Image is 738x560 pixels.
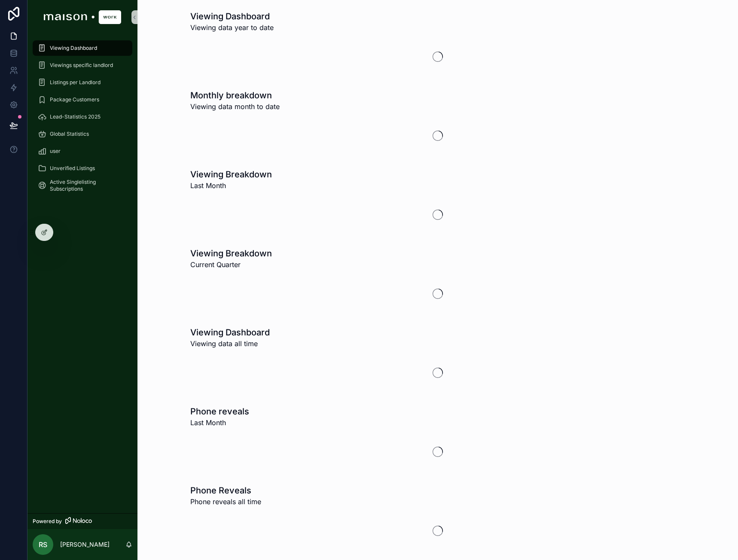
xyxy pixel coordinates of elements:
[50,131,89,137] span: Global Statistics
[33,58,132,73] a: Viewings specific landlord
[190,338,270,349] span: Viewing data all time
[190,259,272,270] span: Current Quarter
[190,10,274,22] h1: Viewing Dashboard
[39,539,47,550] span: RS
[33,143,132,159] a: user
[50,96,99,103] span: Package Customers
[190,168,272,180] h1: Viewing Breakdown
[27,34,137,204] div: scrollable content
[190,405,249,417] h1: Phone reveals
[33,518,62,525] span: Powered by
[190,89,280,101] h1: Monthly breakdown
[33,126,132,142] a: Global Statistics
[33,92,132,107] a: Package Customers
[190,180,272,191] span: Last Month
[50,62,113,69] span: Viewings specific landlord
[50,45,97,52] span: Viewing Dashboard
[50,148,61,155] span: user
[60,540,110,549] p: [PERSON_NAME]
[190,484,261,496] h1: Phone Reveals
[27,513,137,529] a: Powered by
[190,247,272,259] h1: Viewing Breakdown
[50,113,101,120] span: Lead-Statistics 2025
[33,40,132,56] a: Viewing Dashboard
[190,417,249,428] span: Last Month
[190,326,270,338] h1: Viewing Dashboard
[190,496,261,507] span: Phone reveals all time
[33,161,132,176] a: Unverified Listings
[50,165,95,172] span: Unverified Listings
[50,179,124,192] span: Active Singlelisting Subscriptions
[190,101,280,112] span: Viewing data month to date
[33,178,132,193] a: Active Singlelisting Subscriptions
[33,109,132,125] a: Lead-Statistics 2025
[190,22,274,33] span: Viewing data year to date
[44,10,121,24] img: App logo
[33,75,132,90] a: Listings per Landlord
[50,79,101,86] span: Listings per Landlord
